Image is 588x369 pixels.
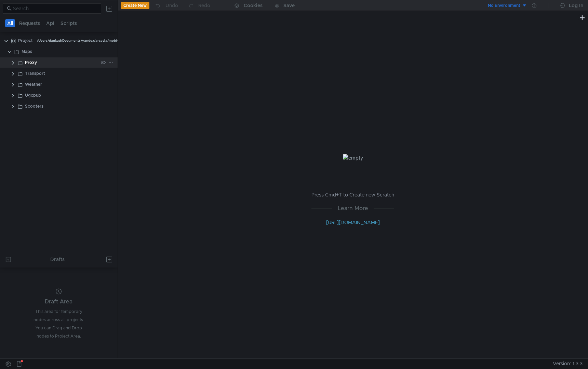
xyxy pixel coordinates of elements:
div: Undo [165,1,178,10]
div: Proxy [25,57,37,68]
span: Learn More [332,204,374,213]
button: Create New [121,2,149,9]
div: Save [283,3,295,8]
div: Weather [25,79,42,90]
div: Log In [569,1,583,10]
button: All [5,19,15,27]
button: Requests [17,19,42,27]
div: No Environment [488,2,520,9]
div: Drafts [50,255,65,263]
div: Ugcpub [25,90,41,100]
div: Project [18,36,33,46]
div: Maps [22,46,32,57]
div: /Users/dankud/Documents/yandex/arcadia/mobile/geo/endpoint/testmace/Project [37,36,172,46]
div: Redo [198,1,210,10]
button: Api [44,19,56,27]
button: Undo [149,0,183,11]
a: [URL][DOMAIN_NAME] [326,219,380,225]
span: Version: 1.3.3 [553,359,583,369]
p: Press Cmd+T to Create new Scratch [311,191,394,199]
div: Transport [25,68,45,79]
div: Scooters [25,101,43,111]
input: Search... [13,5,97,12]
img: empty [343,154,363,162]
div: Cookies [244,1,263,10]
button: Redo [183,0,215,11]
button: Scripts [58,19,79,27]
